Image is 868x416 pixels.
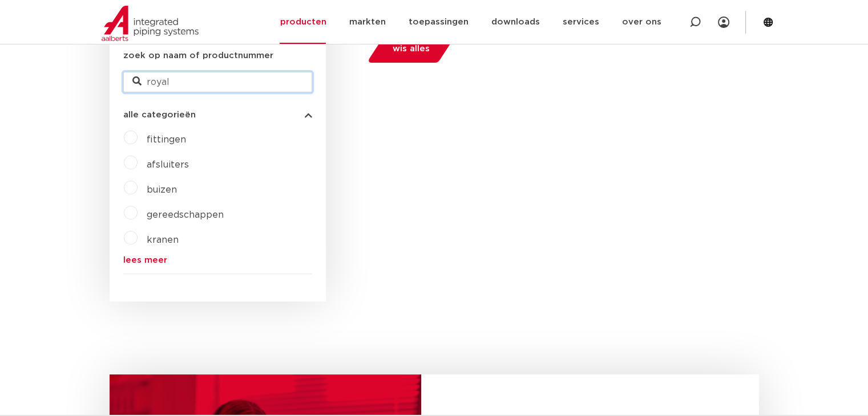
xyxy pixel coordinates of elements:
[123,72,312,92] input: zoeken
[147,135,186,144] a: fittingen
[147,235,179,244] a: kranen
[123,49,273,63] label: zoek op naam of productnummer
[147,185,177,194] a: buizen
[147,210,224,219] a: gereedschappen
[123,111,196,119] span: alle categorieën
[123,256,312,264] a: lees meer
[393,40,430,58] span: wis alles
[147,160,189,169] a: afsluiters
[718,10,729,35] div: my IPS
[123,111,312,119] button: alle categorieën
